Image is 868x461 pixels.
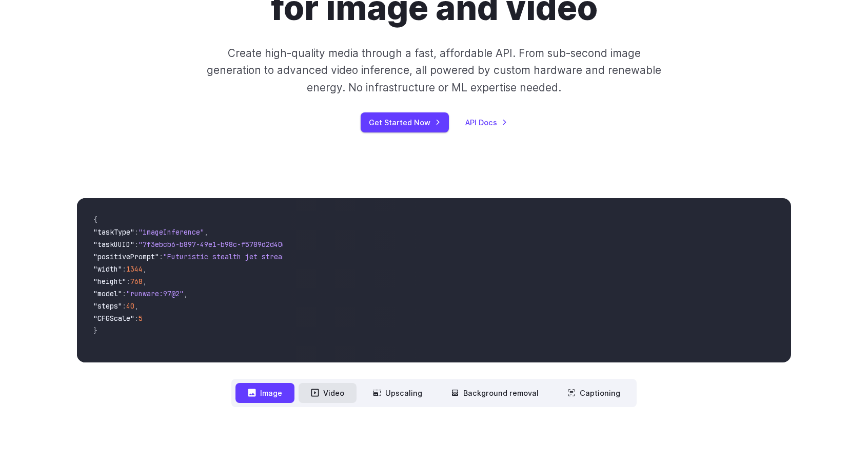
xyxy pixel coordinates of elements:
span: { [93,215,97,224]
span: : [126,277,130,286]
span: "width" [93,264,122,274]
span: , [184,289,188,298]
a: API Docs [465,117,507,128]
span: , [134,301,139,311]
a: Get Started Now [361,112,449,132]
span: "Futuristic stealth jet streaking through a neon-lit cityscape with glowing purple exhaust" [163,252,537,261]
span: "7f3ebcb6-b897-49e1-b98c-f5789d2d40d7" [139,240,294,249]
span: : [159,252,163,261]
button: Background removal [439,383,551,403]
button: Image [235,383,294,403]
span: "taskType" [93,227,134,237]
span: : [122,264,126,274]
span: "taskUUID" [93,240,134,249]
button: Captioning [555,383,633,403]
span: : [134,314,139,323]
span: , [204,227,208,237]
button: Video [299,383,357,403]
span: "height" [93,277,126,286]
button: Upscaling [361,383,435,403]
p: Create high-quality media through a fast, affordable API. From sub-second image generation to adv... [206,45,663,96]
span: , [143,277,147,286]
span: , [143,264,147,274]
span: : [122,289,126,298]
span: 40 [126,301,134,311]
span: "CFGScale" [93,314,134,323]
span: "imageInference" [139,227,204,237]
span: : [134,227,139,237]
span: "steps" [93,301,122,311]
span: 5 [139,314,143,323]
span: "runware:97@2" [126,289,184,298]
span: : [134,240,139,249]
span: "model" [93,289,122,298]
span: 1344 [126,264,143,274]
span: "positivePrompt" [93,252,159,261]
span: : [122,301,126,311]
span: } [93,326,97,335]
span: 768 [130,277,143,286]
